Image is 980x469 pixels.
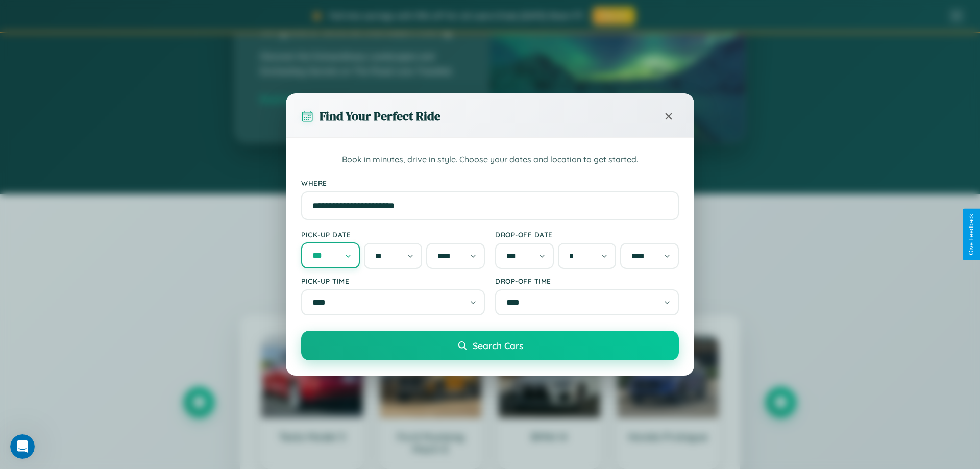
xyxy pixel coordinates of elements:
label: Where [301,179,679,187]
button: Search Cars [301,331,679,360]
label: Pick-up Time [301,277,485,285]
label: Pick-up Date [301,230,485,239]
span: Search Cars [473,340,523,351]
label: Drop-off Time [495,277,679,285]
h3: Find Your Perfect Ride [320,108,440,125]
label: Drop-off Date [495,230,679,239]
p: Book in minutes, drive in style. Choose your dates and location to get started. [301,153,679,166]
